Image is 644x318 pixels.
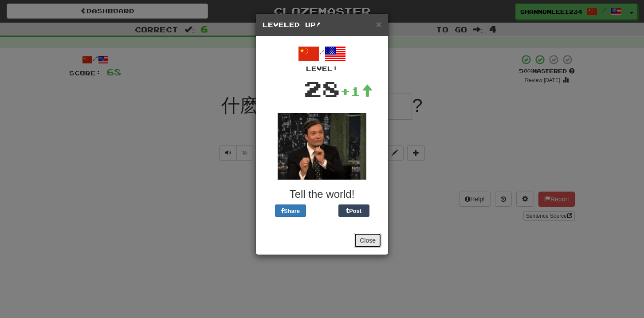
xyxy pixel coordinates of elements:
button: Close [376,20,381,29]
div: +1 [340,82,373,100]
button: Share [275,204,306,217]
img: fallon-a20d7af9049159056f982dd0e4b796b9edb7b1d2ba2b0a6725921925e8bac842.gif [278,113,366,180]
div: Level: [263,64,381,73]
button: Post [338,204,369,217]
div: / [263,43,381,73]
h3: Tell the world! [263,188,381,200]
iframe: X Post Button [306,204,338,217]
h5: Leveled Up! [263,20,381,29]
div: 28 [304,73,340,104]
span: × [376,19,381,29]
button: Close [354,233,381,248]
